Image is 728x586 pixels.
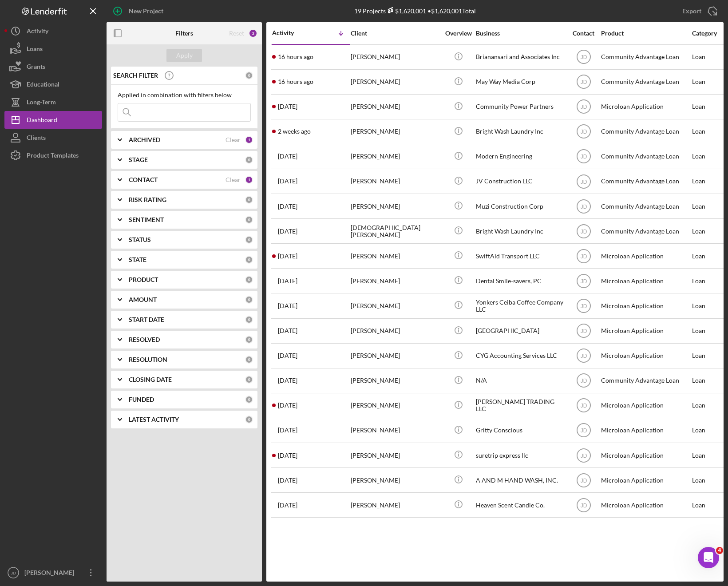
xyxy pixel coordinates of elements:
div: Community Advantage Loan [601,219,690,243]
text: JD [580,278,587,284]
div: [PERSON_NAME] [351,443,439,467]
text: JD [580,203,587,210]
div: [PERSON_NAME] TRADING LLC [476,394,565,417]
div: Microloan Application [601,269,690,293]
div: JV Construction LLC [476,170,565,193]
time: 2025-05-05 14:36 [278,477,297,484]
div: Reset [229,30,244,37]
time: 2025-01-08 01:19 [278,502,297,509]
div: Apply [176,49,193,62]
time: 2025-05-26 16:22 [278,427,297,434]
time: 2025-08-28 13:27 [278,203,297,210]
a: Product Templates [4,146,102,164]
b: LATEST ACTIVITY [129,416,179,423]
button: JD[PERSON_NAME] [4,564,102,582]
button: Dashboard [4,111,102,129]
div: 0 [245,376,253,384]
time: 2025-09-25 03:10 [278,53,313,60]
div: Clients [27,129,46,149]
div: Long-Term [27,93,56,113]
b: SEARCH FILTER [113,72,158,79]
div: 0 [245,416,253,424]
button: Long-Term [4,93,102,111]
a: Grants [4,58,102,75]
b: CONTACT [129,176,158,183]
div: suretrip express llc [476,443,565,467]
div: 0 [245,316,253,324]
div: 0 [245,156,253,164]
div: [DEMOGRAPHIC_DATA][PERSON_NAME] [351,219,439,243]
div: N/A [476,369,565,392]
div: Microloan Application [601,493,690,517]
div: Modern Engineering [476,145,565,168]
div: New Project [129,2,163,20]
div: [PERSON_NAME] [351,95,439,119]
b: START DATE [129,316,164,323]
div: 0 [245,356,253,364]
div: Muzi Construction Corp [476,194,565,218]
div: Clear [226,136,241,143]
div: Gritty Conscious [476,419,565,442]
b: Filters [175,30,193,37]
div: Business [476,30,565,37]
text: JD [580,328,587,334]
text: JD [580,228,587,234]
time: 2025-08-17 22:46 [278,302,297,309]
b: STATE [129,256,146,263]
div: [PERSON_NAME] [351,319,439,343]
div: 0 [245,276,253,284]
time: 2025-08-26 15:45 [278,228,297,235]
div: Community Advantage Loan [601,145,690,168]
button: Loans [4,40,102,58]
time: 2025-05-16 18:22 [278,452,297,459]
div: May Way Media Corp [476,70,565,94]
div: [PERSON_NAME] [351,45,439,69]
time: 2025-09-16 18:42 [278,103,297,110]
div: Community Advantage Loan [601,170,690,193]
div: Microloan Application [601,394,690,417]
div: Dental Smile-savers, PC [476,269,565,293]
div: Microloan Application [601,95,690,119]
div: Microloan Application [601,344,690,368]
b: SENTIMENT [129,216,164,223]
div: 1 [245,176,253,184]
div: [PERSON_NAME] [351,194,439,218]
iframe: Intercom live chat [698,547,719,568]
div: Bright Wash Laundry Inc [476,219,565,243]
button: New Project [107,2,172,20]
div: Product [601,30,690,37]
div: [PERSON_NAME] [351,170,439,193]
div: [PERSON_NAME] [351,493,439,517]
a: Educational [4,75,102,93]
div: Brianansari and Associates Inc [476,45,565,69]
a: Activity [4,22,102,40]
div: [PERSON_NAME] [351,419,439,442]
time: 2025-08-29 03:01 [278,178,297,185]
time: 2025-09-04 13:20 [278,153,297,160]
div: CYG Accounting Services LLC [476,344,565,368]
div: 19 Projects • $1,620,001 Total [354,7,476,15]
div: [PERSON_NAME] [351,70,439,94]
text: JD [580,303,587,309]
time: 2025-07-07 15:44 [278,377,297,384]
div: [PERSON_NAME] [351,468,439,492]
text: JD [580,378,587,384]
div: Microloan Application [601,443,690,467]
div: 0 [245,296,253,304]
div: Microloan Application [601,244,690,268]
b: FUNDED [129,396,154,403]
div: 0 [245,236,253,244]
span: 4 [716,547,723,554]
div: 0 [245,336,253,344]
b: STAGE [129,156,148,163]
div: Overview [442,30,475,37]
div: Heaven Scent Candle Co. [476,493,565,517]
div: Community Power Partners [476,95,565,119]
div: A AND M HAND WASH, INC. [476,468,565,492]
div: Product Templates [27,146,79,166]
text: JD [580,129,587,135]
div: Microloan Application [601,468,690,492]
